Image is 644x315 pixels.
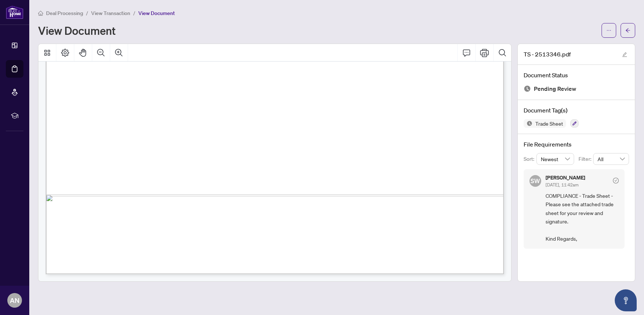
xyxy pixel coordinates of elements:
[524,119,532,128] img: Status Icon
[524,50,571,59] span: TS - 2513346.pdf
[606,28,611,33] span: ellipsis
[524,140,629,149] h4: File Requirements
[615,289,637,311] button: Open asap
[613,178,619,184] span: check-circle
[524,155,536,163] p: Sort:
[46,10,83,16] span: Deal Processing
[133,9,135,17] li: /
[531,176,540,186] span: SW
[598,153,625,164] span: All
[524,106,629,115] h4: Document Tag(s)
[10,295,19,305] span: AN
[546,192,619,243] span: COMPLIANCE - Trade Sheet - Please see the attached trade sheet for your review and signature. Kin...
[38,11,43,16] span: home
[534,84,576,94] span: Pending Review
[532,121,566,126] span: Trade Sheet
[524,85,531,92] img: Document Status
[541,153,570,164] span: Newest
[625,28,630,33] span: arrow-left
[622,52,627,57] span: edit
[6,5,23,19] img: logo
[91,10,130,16] span: View Transaction
[546,182,579,188] span: [DATE], 11:42am
[524,71,629,79] h4: Document Status
[38,25,116,36] h1: View Document
[579,155,593,163] p: Filter:
[546,175,585,180] h5: [PERSON_NAME]
[138,10,175,16] span: View Document
[86,9,88,17] li: /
